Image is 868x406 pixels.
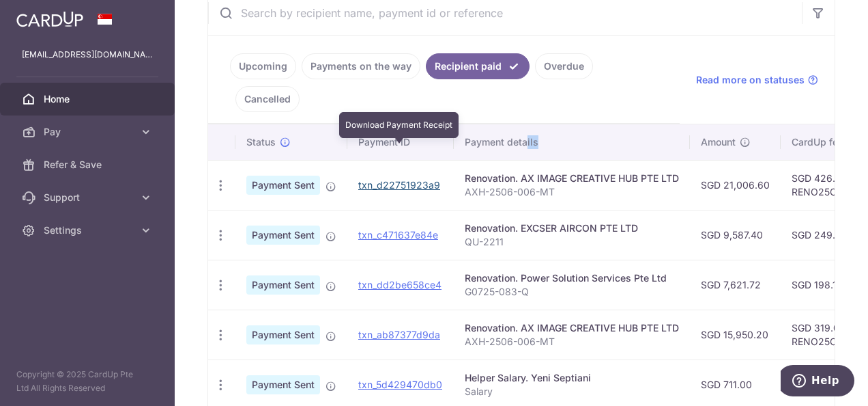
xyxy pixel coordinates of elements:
span: CardUp fee [792,135,843,149]
p: G0725-083-Q [465,285,679,299]
td: SGD 7,621.72 [690,260,781,310]
a: Overdue [535,53,593,79]
span: Payment Sent [246,325,320,344]
div: Renovation. EXCSER AIRCON PTE LTD [465,221,679,235]
p: AXH-2506-006-MT [465,335,679,349]
p: AXH-2506-006-MT [465,185,679,199]
span: Support [44,191,134,204]
span: Home [44,92,134,106]
span: Amount [701,135,736,149]
td: SGD 15,950.20 [690,310,781,360]
td: SGD 9,587.40 [690,210,781,260]
a: Payments on the way [302,53,420,79]
a: Cancelled [235,86,300,112]
span: Payment Sent [246,226,320,245]
span: Payment Sent [246,176,320,195]
div: Renovation. Power Solution Services Pte Ltd [465,271,679,285]
span: Status [246,135,276,149]
a: Read more on statuses [696,73,818,87]
span: Read more on statuses [696,73,805,87]
a: Upcoming [230,53,296,79]
span: Settings [44,224,134,237]
span: Payment Sent [246,375,320,394]
div: Helper Salary. Yeni Septiani [465,371,679,385]
a: txn_5d429470db0 [358,379,442,390]
a: txn_c471637e84e [358,229,438,241]
p: [EMAIL_ADDRESS][DOMAIN_NAME] [22,48,153,62]
a: txn_ab87377d9da [358,329,440,340]
p: QU-2211 [465,235,679,249]
div: Renovation. AX IMAGE CREATIVE HUB PTE LTD [465,321,679,335]
span: Refer & Save [44,158,134,172]
img: CardUp [16,11,83,27]
a: txn_d22751923a9 [358,179,440,191]
span: Pay [44,125,134,139]
p: Salary [465,385,679,398]
div: Renovation. AX IMAGE CREATIVE HUB PTE LTD [465,172,679,185]
iframe: Opens a widget where you can find more information [781,365,854,399]
a: txn_dd2be658ce4 [358,279,442,290]
span: Payment Sent [246,275,320,295]
a: Recipient paid [426,53,530,79]
th: Payment details [454,124,690,160]
td: SGD 21,006.60 [690,160,781,210]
